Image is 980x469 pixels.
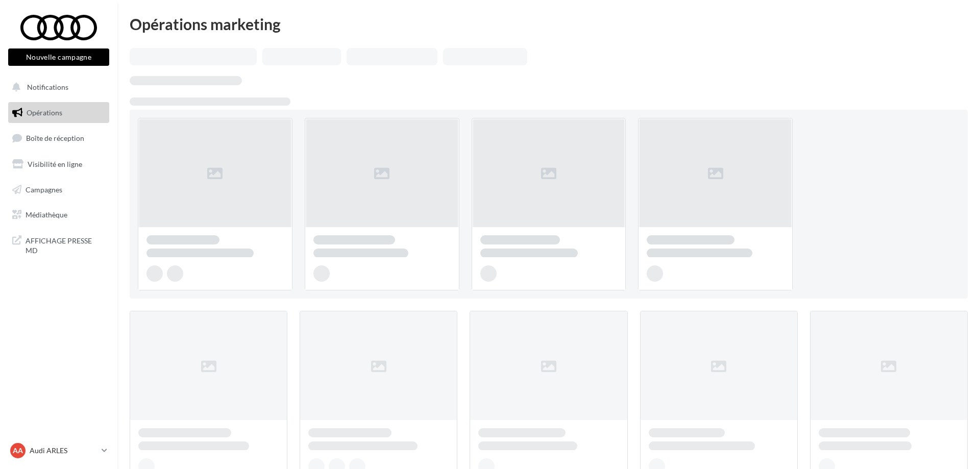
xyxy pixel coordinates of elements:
[6,154,111,175] a: Visibilité en ligne
[26,234,105,256] span: AFFICHAGE PRESSE MD
[30,446,97,456] p: Audi ARLES
[6,179,111,201] a: Campagnes
[27,108,62,117] span: Opérations
[6,204,111,226] a: Médiathèque
[13,446,23,456] span: AA
[26,210,67,219] span: Médiathèque
[8,441,109,460] a: AA Audi ARLES
[6,77,107,98] button: Notifications
[27,83,68,91] span: Notifications
[6,102,111,124] a: Opérations
[26,185,62,193] span: Campagnes
[130,16,968,32] div: Opérations marketing
[6,230,111,260] a: AFFICHAGE PRESSE MD
[8,48,109,66] button: Nouvelle campagne
[28,160,82,168] span: Visibilité en ligne
[6,127,111,149] a: Boîte de réception
[26,134,84,142] span: Boîte de réception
